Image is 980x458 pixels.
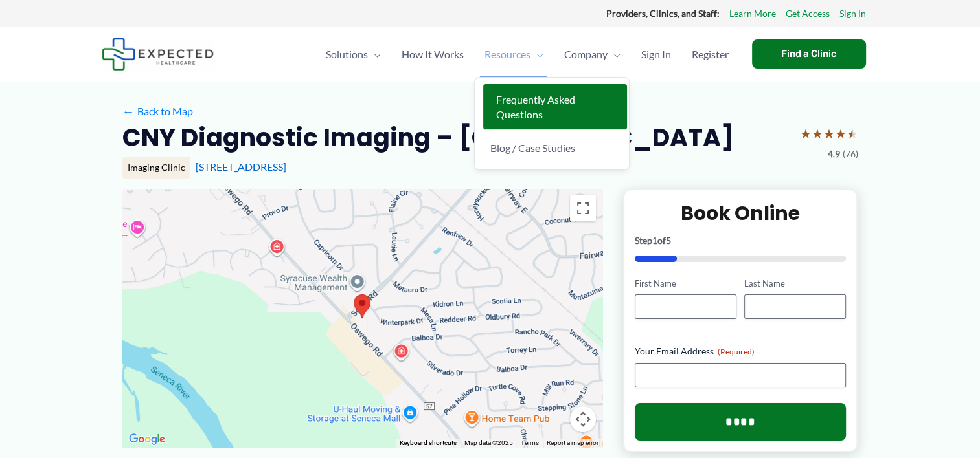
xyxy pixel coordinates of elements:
[484,32,530,77] span: Resources
[483,84,627,130] a: Frequently Asked Questions
[752,39,866,69] a: Find a Clinic
[480,133,624,163] a: Blog / Case Studies
[843,146,858,162] span: (76)
[718,347,755,356] span: (Required)
[315,32,739,77] nav: Primary Site Navigation
[570,406,596,432] button: Map camera controls
[828,146,840,162] span: 4.9
[839,5,866,22] a: Sign In
[530,32,543,77] span: Menu Toggle
[635,201,847,226] h2: Book Online
[847,122,858,146] span: ★
[368,32,381,77] span: Menu Toggle
[635,278,736,290] label: First Name
[122,122,734,153] h2: CNY Diagnostic Imaging – [GEOGRAPHIC_DATA]
[122,102,193,121] a: ←Back to Map
[547,439,598,446] a: Report a map error
[474,32,554,77] a: ResourcesMenu Toggle
[652,235,657,246] span: 1
[126,431,168,448] img: Google
[641,32,671,77] span: Sign In
[564,32,608,77] span: Company
[692,32,729,77] span: Register
[326,32,368,77] span: Solutions
[102,38,214,71] img: Expected Healthcare Logo - side, dark font, small
[666,235,671,246] span: 5
[391,32,474,77] a: How It Works
[729,5,776,22] a: Learn More
[786,5,830,22] a: Get Access
[402,32,464,77] span: How It Works
[812,122,823,146] span: ★
[315,32,391,77] a: SolutionsMenu Toggle
[126,431,168,448] a: Open this area in Google Maps (opens a new window)
[823,122,835,146] span: ★
[608,32,621,77] span: Menu Toggle
[835,122,847,146] span: ★
[400,439,457,448] button: Keyboard shortcuts
[570,195,596,221] button: Toggle fullscreen view
[496,93,575,120] span: Frequently Asked Questions
[464,439,513,446] span: Map data ©2025
[122,105,135,117] span: ←
[744,278,846,290] label: Last Name
[606,8,720,19] strong: Providers, Clinics, and Staff:
[196,160,286,173] a: [STREET_ADDRESS]
[800,122,812,146] span: ★
[635,236,847,245] p: Step of
[122,157,190,179] div: Imaging Clinic
[521,439,539,446] a: Terms (opens in new tab)
[490,142,575,154] span: Blog / Case Studies
[635,345,847,358] label: Your Email Address
[554,32,631,77] a: CompanyMenu Toggle
[681,32,739,77] a: Register
[631,32,681,77] a: Sign In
